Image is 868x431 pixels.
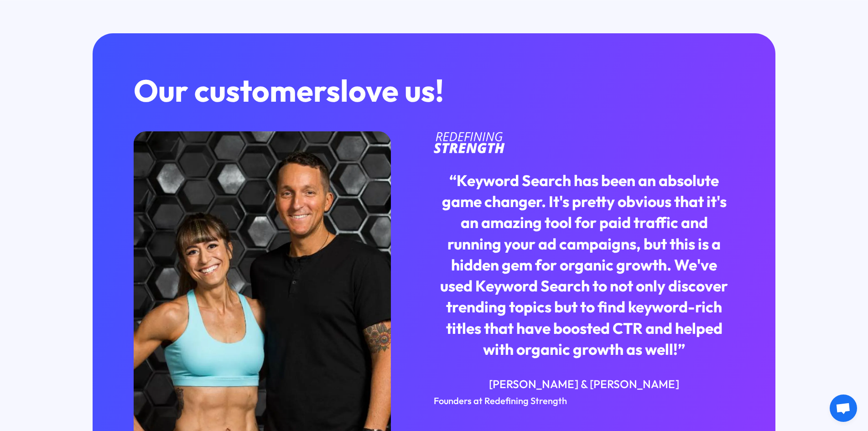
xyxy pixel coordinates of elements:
[134,74,624,107] h3: Our customers
[434,131,505,154] img: Redefining Strength
[434,376,734,392] div: [PERSON_NAME] & [PERSON_NAME]
[434,170,734,360] div: “Keyword Search has been an absolute game changer. It's pretty obvious that it's an amazing tool ...
[830,395,857,422] a: Open chat
[340,71,444,109] span: love us!
[434,394,734,408] div: Founders at Redefining Strength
